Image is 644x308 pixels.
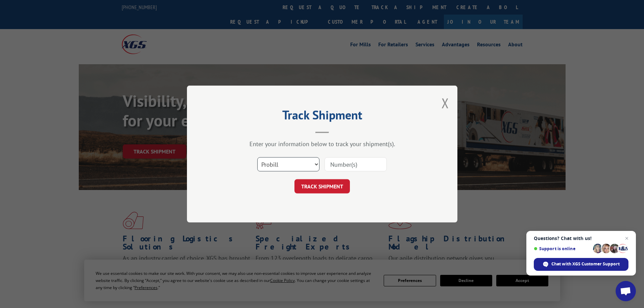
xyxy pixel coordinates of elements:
[534,246,591,251] span: Support is online
[294,179,350,193] button: TRACK SHIPMENT
[534,236,628,241] span: Questions? Chat with us!
[221,140,424,148] div: Enter your information below to track your shipment(s).
[221,110,424,123] h2: Track Shipment
[325,157,387,171] input: Number(s)
[616,281,636,301] a: Open chat
[551,261,620,267] span: Chat with XGS Customer Support
[534,258,628,271] span: Chat with XGS Customer Support
[442,94,449,112] button: Close modal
